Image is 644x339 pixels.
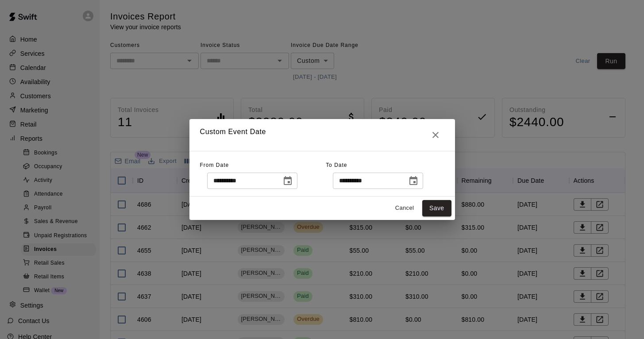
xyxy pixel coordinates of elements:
[390,201,419,215] button: Cancel
[189,119,455,151] h2: Custom Event Date
[279,172,297,190] button: Choose date, selected date is Oct 5, 2025
[422,200,451,216] button: Save
[405,172,422,190] button: Choose date, selected date is Oct 12, 2025
[200,162,229,168] span: From Date
[326,162,347,168] span: To Date
[427,126,444,144] button: Close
